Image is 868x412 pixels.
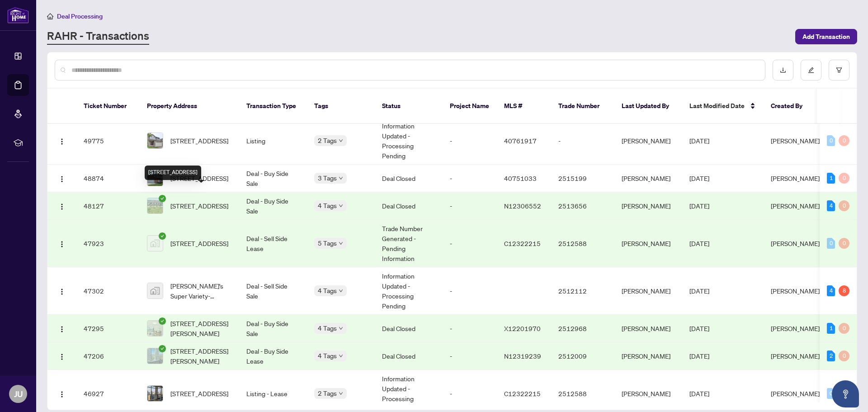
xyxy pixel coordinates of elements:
span: [PERSON_NAME] [771,324,820,332]
div: 0 [839,200,849,211]
div: 4 [827,200,835,211]
div: 0 [827,388,835,399]
button: Open asap [832,380,859,407]
td: 48874 [76,165,140,192]
td: [PERSON_NAME] [614,315,682,342]
button: edit [801,60,821,81]
td: 2512009 [551,342,614,370]
span: 40761917 [504,137,537,145]
td: Deal - Sell Side Sale [239,267,307,315]
th: Property Address [140,89,239,124]
a: RAHR - Transactions [47,28,149,45]
td: [PERSON_NAME] [614,165,682,192]
span: [PERSON_NAME]'s Super Variety-[STREET_ADDRESS] [170,281,232,301]
span: N12306552 [504,202,541,210]
th: Project Name [443,89,497,124]
span: check-circle [159,317,166,325]
img: logo [7,7,29,24]
span: check-circle [159,345,166,352]
span: download [780,67,786,73]
button: Logo [55,349,69,363]
td: Information Updated - Processing Pending [375,117,443,165]
img: Logo [58,326,66,333]
div: 0 [827,238,835,249]
span: down [339,391,343,396]
td: Listing [239,117,307,165]
td: Deal Closed [375,165,443,192]
span: [PERSON_NAME] [771,352,820,360]
td: [PERSON_NAME] [614,220,682,267]
span: [DATE] [689,287,709,295]
td: - [551,117,614,165]
td: 47206 [76,342,140,370]
span: 2 Tags [318,388,337,398]
span: [PERSON_NAME] [771,202,820,210]
span: [STREET_ADDRESS] [170,136,228,146]
span: JU [14,388,23,400]
span: down [339,326,343,331]
span: X12201970 [504,324,541,332]
td: - [443,342,497,370]
span: down [339,204,343,208]
span: 2 Tags [318,135,337,146]
th: Tags [307,89,375,124]
td: [PERSON_NAME] [614,342,682,370]
td: [PERSON_NAME] [614,192,682,220]
span: down [339,354,343,358]
span: down [339,241,343,246]
td: - [443,220,497,267]
td: 47302 [76,267,140,315]
span: [PERSON_NAME] [771,239,820,247]
td: Deal - Sell Side Lease [239,220,307,267]
span: edit [808,67,814,73]
span: check-circle [159,232,166,240]
span: N12319239 [504,352,541,360]
img: thumbnail-img [147,321,163,336]
img: Logo [58,175,66,183]
div: 2 [827,350,835,361]
span: [DATE] [689,174,709,182]
td: Trade Number Generated - Pending Information [375,220,443,267]
td: Deal - Buy Side Sale [239,192,307,220]
td: 49775 [76,117,140,165]
img: Logo [58,391,66,398]
th: Last Updated By [614,89,682,124]
td: 48127 [76,192,140,220]
td: [PERSON_NAME] [614,117,682,165]
th: Trade Number [551,89,614,124]
span: C12322215 [504,239,541,247]
td: - [443,192,497,220]
img: Logo [58,203,66,210]
img: thumbnail-img [147,283,163,298]
div: 4 [827,285,835,296]
td: - [443,267,497,315]
span: down [339,289,343,293]
button: download [773,60,793,81]
span: [DATE] [689,324,709,332]
td: 2512588 [551,220,614,267]
td: 2513656 [551,192,614,220]
button: Logo [55,386,69,401]
img: thumbnail-img [147,348,163,364]
span: [DATE] [689,389,709,398]
span: [DATE] [689,202,709,210]
span: [STREET_ADDRESS][PERSON_NAME] [170,318,232,338]
td: 2515199 [551,165,614,192]
button: Logo [55,171,69,185]
img: thumbnail-img [147,133,163,148]
span: [DATE] [689,137,709,145]
span: Add Transaction [802,29,850,44]
button: Logo [55,284,69,298]
span: [PERSON_NAME] [771,389,820,398]
img: Logo [58,241,66,248]
td: Deal Closed [375,342,443,370]
td: 2512968 [551,315,614,342]
div: 0 [827,135,835,146]
td: Deal Closed [375,192,443,220]
button: Logo [55,236,69,251]
img: Logo [58,288,66,295]
span: Last Modified Date [689,101,745,111]
td: Deal Closed [375,315,443,342]
td: [PERSON_NAME] [614,267,682,315]
td: Information Updated - Processing Pending [375,267,443,315]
